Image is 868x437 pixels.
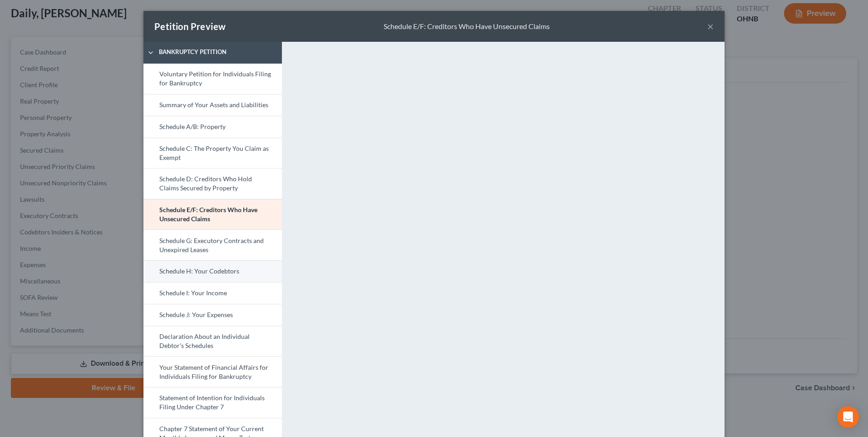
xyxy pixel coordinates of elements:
iframe: <object ng-attr-data='[URL][DOMAIN_NAME]' type='application/pdf' width='100%' height='800px'></ob... [313,64,703,427]
a: Schedule H: Your Codebtors [143,260,282,282]
a: Schedule E/F: Creditors Who Have Unsecured Claims [143,199,282,230]
span: Bankruptcy Petition [154,48,283,57]
div: Petition Preview [154,20,226,33]
a: Schedule I: Your Income [143,282,282,304]
a: Schedule J: Your Expenses [143,304,282,326]
a: Summary of Your Assets and Liabilities [143,94,282,116]
a: Schedule D: Creditors Who Hold Claims Secured by Property [143,168,282,199]
a: Statement of Intention for Individuals Filing Under Chapter 7 [143,387,282,418]
a: Your Statement of Financial Affairs for Individuals Filing for Bankruptcy [143,356,282,387]
button: × [707,21,714,32]
a: Bankruptcy Petition [143,42,282,64]
div: Schedule E/F: Creditors Who Have Unsecured Claims [384,21,550,32]
a: Declaration About an Individual Debtor's Schedules [143,326,282,357]
div: Open Intercom Messenger [837,406,859,428]
a: Schedule A/B: Property [143,116,282,138]
a: Schedule G: Executory Contracts and Unexpired Leases [143,229,282,260]
a: Voluntary Petition for Individuals Filing for Bankruptcy [143,64,282,94]
a: Schedule C: The Property You Claim as Exempt [143,138,282,169]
